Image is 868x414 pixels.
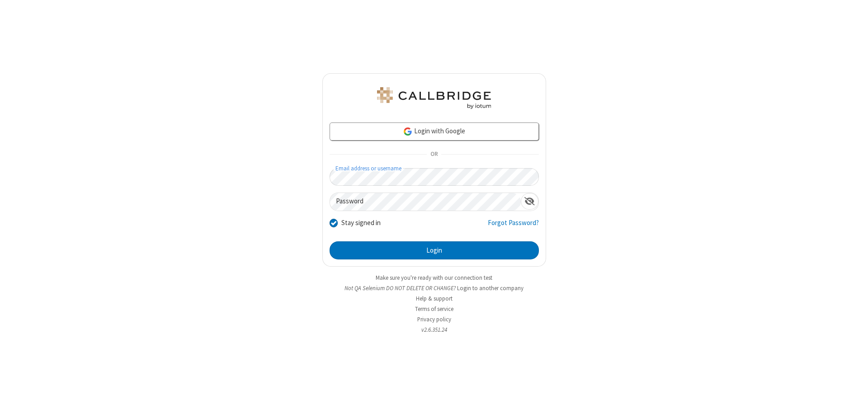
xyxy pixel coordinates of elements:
img: google-icon.png [403,127,413,136]
label: Stay signed in [341,218,381,228]
input: Password [330,193,521,211]
span: OR [427,148,441,161]
a: Make sure you're ready with our connection test [376,274,492,282]
li: Not QA Selenium DO NOT DELETE OR CHANGE? [322,284,546,292]
a: Terms of service [415,305,453,313]
button: Login [330,241,539,259]
img: QA Selenium DO NOT DELETE OR CHANGE [375,87,493,109]
li: v2.6.351.24 [322,325,546,334]
a: Login with Google [330,122,539,141]
button: Login to another company [457,284,524,292]
input: Email address or username [330,168,539,186]
iframe: Chat [845,390,861,408]
a: Forgot Password? [488,218,539,235]
a: Help & support [416,295,453,302]
a: Privacy policy [417,315,451,323]
div: Show password [521,193,538,210]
